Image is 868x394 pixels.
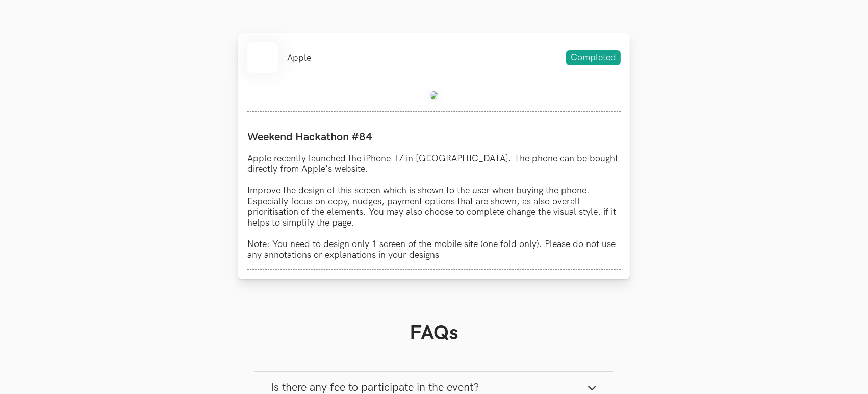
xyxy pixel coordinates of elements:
[430,91,438,100] img: Weekend_Hackathon_84_banner.png
[247,130,621,144] label: Weekend Hackathon #84
[287,53,311,63] li: Apple
[566,50,621,65] span: Completed
[247,153,621,260] p: Apple recently launched the iPhone 17 in [GEOGRAPHIC_DATA]. The phone can be bought directly from...
[254,321,614,346] h1: FAQs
